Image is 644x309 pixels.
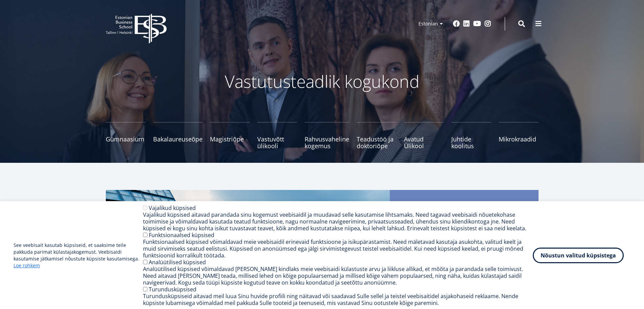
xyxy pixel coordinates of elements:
[14,262,40,269] a: Loe rohkem
[451,122,491,149] a: Juhtide koolitus
[143,211,533,232] div: Vajalikud küpsised aitavad parandada sinu kogemust veebisaidil ja muudavad selle kasutamise lihts...
[106,136,146,142] span: Gümnaasium
[473,20,481,27] a: Youtube
[210,136,250,142] span: Magistriõpe
[499,122,539,149] a: Mikrokraadid
[305,122,349,149] a: Rahvusvaheline kogemus
[357,122,397,149] a: Teadustöö ja doktoriõpe
[153,136,202,142] span: Bakalaureuseõpe
[357,136,397,149] span: Teadustöö ja doktoriõpe
[484,20,491,27] a: Instagram
[453,20,460,27] a: Facebook
[143,266,533,286] div: Analüütilised küpsised võimaldavad [PERSON_NAME] kindlaks meie veebisaidi külastuste arvu ja liik...
[257,122,297,149] a: Vastuvõtt ülikooli
[404,122,444,149] a: Avatud Ülikool
[463,20,470,27] a: Linkedin
[210,122,250,149] a: Magistriõpe
[404,136,444,149] span: Avatud Ülikool
[149,231,214,239] label: Funktsionaalsed küpsised
[106,122,146,149] a: Gümnaasium
[149,286,196,293] label: Turundusküpsised
[14,242,143,269] p: See veebisait kasutab küpsiseid, et saaksime teile pakkuda parimat külastajakogemust. Veebisaidi ...
[143,238,533,259] div: Funktsionaalsed küpsised võimaldavad meie veebisaidil erinevaid funktsioone ja isikupärastamist. ...
[143,71,501,92] p: Vastutusteadlik kogukond
[499,136,539,142] span: Mikrokraadid
[305,136,349,149] span: Rahvusvaheline kogemus
[533,248,624,263] button: Nõustun valitud küpsistega
[149,258,206,266] label: Analüütilised küpsised
[451,136,491,149] span: Juhtide koolitus
[149,204,196,212] label: Vajalikud küpsised
[143,293,533,306] div: Turundusküpsiseid aitavad meil luua Sinu huvide profiili ning näitavad või saadavad Sulle sellel ...
[153,122,202,149] a: Bakalaureuseõpe
[257,136,297,149] span: Vastuvõtt ülikooli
